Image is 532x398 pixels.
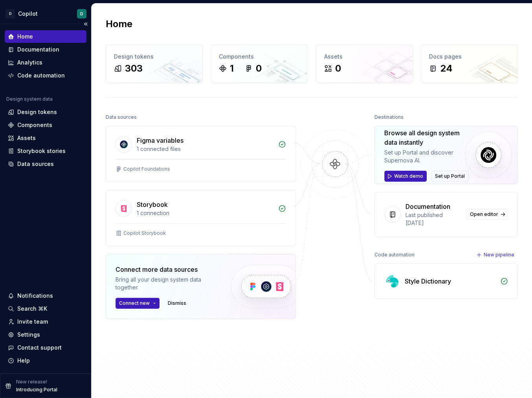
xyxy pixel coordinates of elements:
[5,106,86,118] a: Design tokens
[466,209,508,220] a: Open editor
[384,171,427,182] button: Watch demo
[230,62,234,75] div: 1
[5,30,86,43] a: Home
[123,166,170,172] div: Copilot Foundations
[211,44,308,83] a: Components10
[17,147,66,155] div: Storybook stories
[137,209,273,217] div: 1 connection
[470,211,498,217] span: Open editor
[17,357,30,365] div: Help
[17,46,59,53] div: Documentation
[137,136,183,145] div: Figma variables
[5,158,86,170] a: Data sources
[440,62,453,75] div: 24
[137,145,273,153] div: 1 connected files
[17,134,36,142] div: Assets
[2,5,90,22] button: DCopilotD
[168,300,186,306] span: Dismiss
[119,300,150,306] span: Connect new
[17,72,65,79] div: Code automation
[17,121,52,129] div: Components
[5,354,86,367] button: Help
[394,173,423,179] span: Watch demo
[384,149,465,164] div: Set up Portal and discover Supernova AI.
[5,145,86,157] a: Storybook stories
[421,44,518,83] a: Docs pages24
[17,59,42,66] div: Analytics
[17,305,47,313] div: Search ⌘K
[5,132,86,144] a: Assets
[484,252,514,258] span: New pipeline
[123,230,166,236] div: Copilot Storybook
[405,202,450,211] div: Documentation
[429,53,510,61] div: Docs pages
[5,56,86,69] a: Analytics
[80,11,83,17] div: D
[256,62,262,75] div: 0
[324,53,405,61] div: Assets
[435,173,465,179] span: Set up Portal
[5,69,86,82] a: Code automation
[137,200,168,209] div: Storybook
[17,318,48,326] div: Invite team
[5,328,86,341] a: Settings
[316,44,413,83] a: Assets0
[114,53,194,61] div: Design tokens
[125,62,143,75] div: 303
[17,108,57,116] div: Design tokens
[17,160,54,168] div: Data sources
[5,119,86,131] a: Components
[5,315,86,328] a: Invite team
[219,53,299,61] div: Components
[431,171,468,182] button: Set up Portal
[5,341,86,354] button: Contact support
[374,112,404,123] div: Destinations
[384,128,465,147] div: Browse all design system data instantly
[5,302,86,315] button: Search ⌘K
[17,292,53,300] div: Notifications
[106,126,296,182] a: Figma variables1 connected filesCopilot Foundations
[17,344,62,352] div: Contact support
[116,265,218,274] div: Connect more data sources
[5,289,86,302] button: Notifications
[374,249,415,260] div: Code automation
[5,43,86,56] a: Documentation
[106,44,203,83] a: Design tokens303
[405,276,451,286] div: Style Dictionary
[17,33,33,41] div: Home
[16,387,57,393] p: Introducing Portal
[106,190,296,246] a: Storybook1 connectionCopilot Storybook
[474,249,518,260] button: New pipeline
[116,276,218,291] div: Bring all your design system data together.
[17,331,40,339] div: Settings
[116,298,160,309] button: Connect new
[80,18,91,29] button: Collapse sidebar
[335,62,341,75] div: 0
[18,10,38,18] div: Copilot
[405,211,462,227] div: Last published [DATE]
[6,9,15,18] div: D
[164,298,190,309] button: Dismiss
[6,96,53,102] div: Design system data
[106,112,137,123] div: Data sources
[106,18,132,30] h2: Home
[16,379,47,385] p: New release!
